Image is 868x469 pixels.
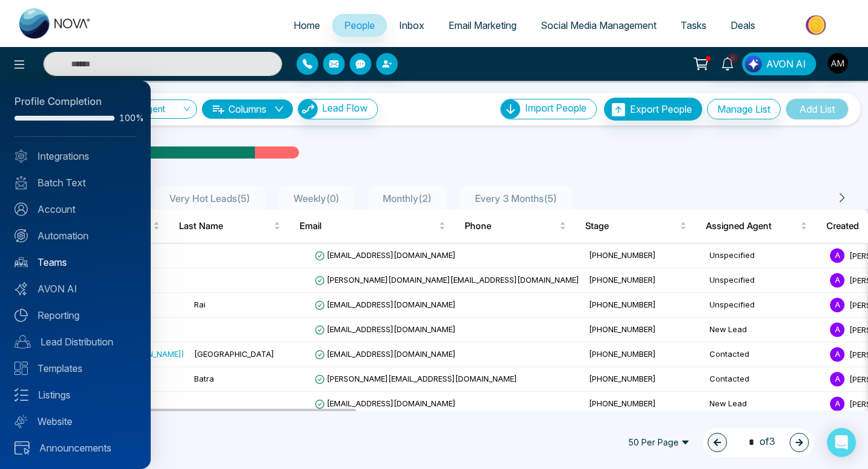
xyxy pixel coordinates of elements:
[827,428,856,457] div: Open Intercom Messenger
[14,309,28,322] img: Reporting.svg
[14,282,136,296] a: AVON AI
[14,176,28,189] img: batch_text_white.png
[14,362,28,375] img: Templates.svg
[14,388,136,402] a: Listings
[14,203,28,216] img: Account.svg
[14,202,136,216] a: Account
[14,414,136,429] a: Website
[14,415,28,428] img: Website.svg
[14,335,31,348] img: Lead-dist.svg
[14,228,136,243] a: Automation
[14,282,28,295] img: Avon-AI.svg
[14,175,136,190] a: Batch Text
[14,256,28,269] img: team.svg
[14,149,136,163] a: Integrations
[119,114,136,122] span: 100%
[14,229,28,242] img: Automation.svg
[14,255,136,269] a: Teams
[14,150,28,163] img: Integrated.svg
[14,308,136,323] a: Reporting
[14,94,136,110] div: Profile Completion
[14,361,136,376] a: Templates
[14,441,136,455] a: Announcements
[14,441,30,455] img: announcements.svg
[14,388,28,401] img: Listings.svg
[14,335,136,349] a: Lead Distribution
